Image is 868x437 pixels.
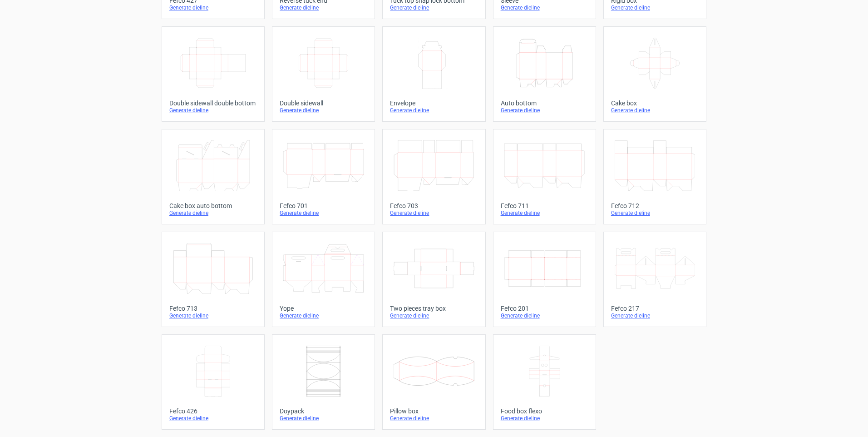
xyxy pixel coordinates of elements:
a: DoypackGenerate dieline [272,334,375,430]
div: Two pieces tray box [390,305,478,312]
a: Fefco 217Generate dieline [603,232,706,327]
a: YopeGenerate dieline [272,232,375,327]
div: Generate dieline [169,312,257,319]
div: Fefco 217 [611,305,699,312]
div: Yope [280,305,367,312]
div: Fefco 711 [501,202,588,209]
a: Fefco 703Generate dieline [382,129,485,224]
a: Food box flexoGenerate dieline [493,334,596,430]
div: Generate dieline [611,4,699,11]
div: Generate dieline [390,4,478,11]
a: Double sidewallGenerate dieline [272,26,375,122]
div: Generate dieline [501,4,588,11]
div: Double sidewall [280,99,367,107]
div: Fefco 712 [611,202,699,209]
div: Food box flexo [501,407,588,415]
div: Generate dieline [390,107,478,114]
div: Generate dieline [501,312,588,319]
a: Fefco 426Generate dieline [162,334,265,430]
div: Cake box [611,99,699,107]
div: Cake box auto bottom [169,202,257,209]
a: Fefco 701Generate dieline [272,129,375,224]
a: Two pieces tray boxGenerate dieline [382,232,485,327]
div: Generate dieline [390,415,478,422]
div: Fefco 201 [501,305,588,312]
div: Envelope [390,99,478,107]
div: Generate dieline [169,4,257,11]
div: Fefco 701 [280,202,367,209]
div: Generate dieline [169,209,257,217]
a: Double sidewall double bottomGenerate dieline [162,26,265,122]
div: Generate dieline [501,209,588,217]
div: Generate dieline [501,415,588,422]
div: Generate dieline [611,209,699,217]
a: EnvelopeGenerate dieline [382,26,485,122]
div: Generate dieline [611,107,699,114]
div: Generate dieline [169,415,257,422]
div: Generate dieline [169,107,257,114]
div: Fefco 713 [169,305,257,312]
a: Auto bottomGenerate dieline [493,26,596,122]
div: Generate dieline [280,312,367,319]
div: Generate dieline [280,4,367,11]
div: Auto bottom [501,99,588,107]
div: Generate dieline [390,209,478,217]
a: Fefco 712Generate dieline [603,129,706,224]
a: Pillow boxGenerate dieline [382,334,485,430]
div: Generate dieline [501,107,588,114]
div: Doypack [280,407,367,415]
div: Pillow box [390,407,478,415]
a: Cake boxGenerate dieline [603,26,706,122]
div: Generate dieline [280,415,367,422]
div: Fefco 703 [390,202,478,209]
a: Cake box auto bottomGenerate dieline [162,129,265,224]
div: Generate dieline [280,209,367,217]
a: Fefco 713Generate dieline [162,232,265,327]
div: Fefco 426 [169,407,257,415]
a: Fefco 201Generate dieline [493,232,596,327]
div: Double sidewall double bottom [169,99,257,107]
div: Generate dieline [390,312,478,319]
div: Generate dieline [280,107,367,114]
a: Fefco 711Generate dieline [493,129,596,224]
div: Generate dieline [611,312,699,319]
